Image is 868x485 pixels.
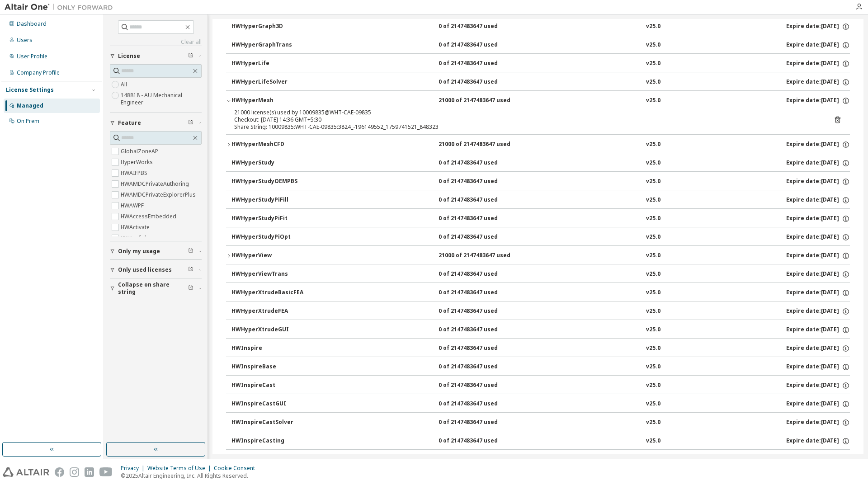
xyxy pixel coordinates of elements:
[646,289,660,297] div: v25.0
[121,233,150,244] label: HWAcufwh
[121,157,155,168] label: HyperWorks
[231,301,850,321] button: HWHyperXtrudeFEA0 of 2147483647 usedv25.0Expire date:[DATE]
[231,419,313,427] div: HWInspireCastSolver
[786,178,850,186] div: Expire date: [DATE]
[439,307,520,315] div: 0 of 2147483647 used
[231,307,313,315] div: HWHyperXtrudeFEA
[231,400,313,408] div: HWInspireCastGUI
[231,159,313,167] div: HWHyperStudy
[188,119,193,127] span: Clear filter
[646,141,660,149] div: v25.0
[118,119,141,127] span: Feature
[439,141,520,149] div: 21000 of 2147483647 used
[231,190,850,210] button: HWHyperStudyPiFill0 of 2147483647 usedv25.0Expire date:[DATE]
[231,41,313,49] div: HWHyperGraphTrans
[786,344,850,353] div: Expire date: [DATE]
[214,465,260,472] div: Cookie Consent
[17,37,33,44] div: Users
[786,381,850,390] div: Expire date: [DATE]
[786,215,850,223] div: Expire date: [DATE]
[3,467,49,477] img: altair_logo.svg
[231,283,850,303] button: HWHyperXtrudeBasicFEA0 of 2147483647 usedv25.0Expire date:[DATE]
[99,467,113,477] img: youtube.svg
[646,400,660,408] div: v25.0
[786,252,850,260] div: Expire date: [DATE]
[121,222,151,233] label: HWActivate
[646,363,660,371] div: v25.0
[118,281,188,296] span: Collapse on share string
[231,60,313,68] div: HWHyperLife
[188,52,193,60] span: Clear filter
[786,419,850,427] div: Expire date: [DATE]
[231,326,313,334] div: HWHyperXtrudeGUI
[646,23,660,31] div: v25.0
[786,270,850,278] div: Expire date: [DATE]
[6,86,54,94] div: License Settings
[118,248,160,255] span: Only my usage
[646,252,660,260] div: v25.0
[226,135,850,155] button: HWHyperMeshCFD21000 of 2147483647 usedv25.0Expire date:[DATE]
[121,189,198,200] label: HWAMDCPrivateExplorerPlus
[231,72,850,92] button: HWHyperLifeSolver0 of 2147483647 usedv25.0Expire date:[DATE]
[17,118,39,125] div: On Prem
[55,467,64,477] img: facebook.svg
[439,344,520,353] div: 0 of 2147483647 used
[786,60,850,68] div: Expire date: [DATE]
[439,196,520,204] div: 0 of 2147483647 used
[231,450,850,470] button: HWInspireExtrude0 of 2147483647 usedv25.0Expire date:[DATE]
[121,168,149,179] label: HWAIFPBS
[231,344,313,353] div: HWInspire
[231,437,313,445] div: HWInspireCasting
[121,465,147,472] div: Privacy
[439,233,520,241] div: 0 of 2147483647 used
[646,78,660,86] div: v25.0
[231,78,313,86] div: HWHyperLifeSolver
[17,69,60,76] div: Company Profile
[231,320,850,340] button: HWHyperXtrudeGUI0 of 2147483647 usedv25.0Expire date:[DATE]
[231,153,850,173] button: HWHyperStudy0 of 2147483647 usedv25.0Expire date:[DATE]
[646,178,660,186] div: v25.0
[121,211,178,222] label: HWAccessEmbedded
[786,289,850,297] div: Expire date: [DATE]
[231,35,850,55] button: HWHyperGraphTrans0 of 2147483647 usedv25.0Expire date:[DATE]
[231,227,850,247] button: HWHyperStudyPiOpt0 of 2147483647 usedv25.0Expire date:[DATE]
[110,278,202,298] button: Collapse on share string
[231,381,313,390] div: HWInspireCast
[118,266,172,273] span: Only used licenses
[231,431,850,451] button: HWInspireCasting0 of 2147483647 usedv25.0Expire date:[DATE]
[234,109,820,116] div: 21000 license(s) used by 10009835@WHT-CAE-09835
[17,53,47,60] div: User Profile
[646,270,660,278] div: v25.0
[786,233,850,241] div: Expire date: [DATE]
[121,200,146,211] label: HWAWPF
[439,60,520,68] div: 0 of 2147483647 used
[231,339,850,358] button: HWInspire0 of 2147483647 usedv25.0Expire date:[DATE]
[231,172,850,192] button: HWHyperStudyOEMPBS0 of 2147483647 usedv25.0Expire date:[DATE]
[231,178,313,186] div: HWHyperStudyOEMPBS
[646,97,660,105] div: v25.0
[786,326,850,334] div: Expire date: [DATE]
[147,465,214,472] div: Website Terms of Use
[231,376,850,396] button: HWInspireCast0 of 2147483647 usedv25.0Expire date:[DATE]
[226,91,850,111] button: HWHyperMesh21000 of 2147483647 usedv25.0Expire date:[DATE]
[786,23,850,31] div: Expire date: [DATE]
[121,79,129,90] label: All
[646,381,660,390] div: v25.0
[121,472,260,480] p: © 2025 Altair Engineering, Inc. All Rights Reserved.
[231,357,850,377] button: HWInspireBase0 of 2147483647 usedv25.0Expire date:[DATE]
[231,289,313,297] div: HWHyperXtrudeBasicFEA
[646,159,660,167] div: v25.0
[439,23,520,31] div: 0 of 2147483647 used
[234,123,820,131] div: Share String: 10009835:WHT-CAE-09835:3824_-196149552_1759741521_848323
[439,363,520,371] div: 0 of 2147483647 used
[439,252,520,260] div: 21000 of 2147483647 used
[188,285,193,292] span: Clear filter
[85,467,94,477] img: linkedin.svg
[231,413,850,433] button: HWInspireCastSolver0 of 2147483647 usedv25.0Expire date:[DATE]
[439,289,520,297] div: 0 of 2147483647 used
[439,326,520,334] div: 0 of 2147483647 used
[231,264,850,284] button: HWHyperViewTrans0 of 2147483647 usedv25.0Expire date:[DATE]
[646,437,660,445] div: v25.0
[786,78,850,86] div: Expire date: [DATE]
[786,437,850,445] div: Expire date: [DATE]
